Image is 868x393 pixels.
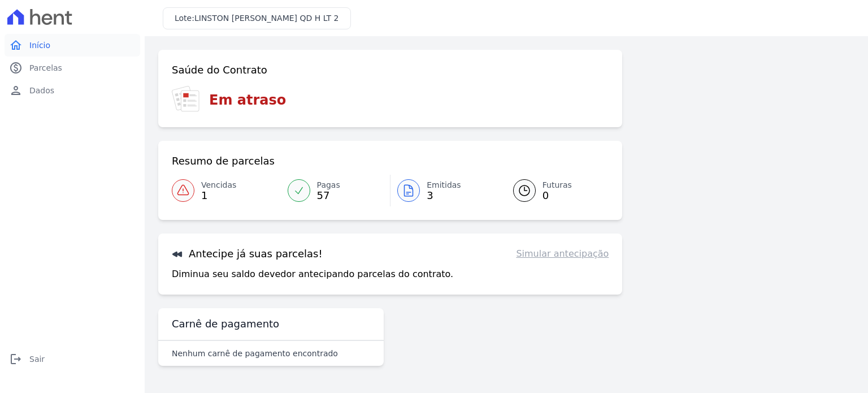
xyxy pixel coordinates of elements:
[9,61,23,75] i: paid
[427,179,461,191] span: Emitidas
[317,179,340,191] span: Pagas
[9,84,23,97] i: person
[5,79,140,102] a: personDados
[201,179,236,191] span: Vencidas
[500,175,609,206] a: Futuras 0
[9,38,23,52] i: home
[172,175,281,206] a: Vencidas 1
[9,352,23,366] i: logout
[281,175,390,206] a: Pagas 57
[172,267,453,281] p: Diminua seu saldo devedor antecipando parcelas do contrato.
[209,90,286,110] h3: Em atraso
[194,14,339,23] span: LINSTON [PERSON_NAME] QD H LT 2
[516,247,609,261] a: Simular antecipação
[5,34,140,57] a: homeInício
[5,57,140,79] a: paidParcelas
[542,179,572,191] span: Futuras
[172,317,279,331] h3: Carnê de pagamento
[172,247,323,261] h3: Antecipe já suas parcelas!
[390,175,500,206] a: Emitidas 3
[201,191,236,200] span: 1
[5,348,140,370] a: logoutSair
[317,191,340,200] span: 57
[29,85,54,96] span: Dados
[427,191,461,200] span: 3
[175,12,339,24] h3: Lote:
[29,353,45,365] span: Sair
[172,154,275,168] h3: Resumo de parcelas
[172,63,267,77] h3: Saúde do Contrato
[542,191,572,200] span: 0
[29,62,62,74] span: Parcelas
[29,40,50,51] span: Início
[172,348,338,359] p: Nenhum carnê de pagamento encontrado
